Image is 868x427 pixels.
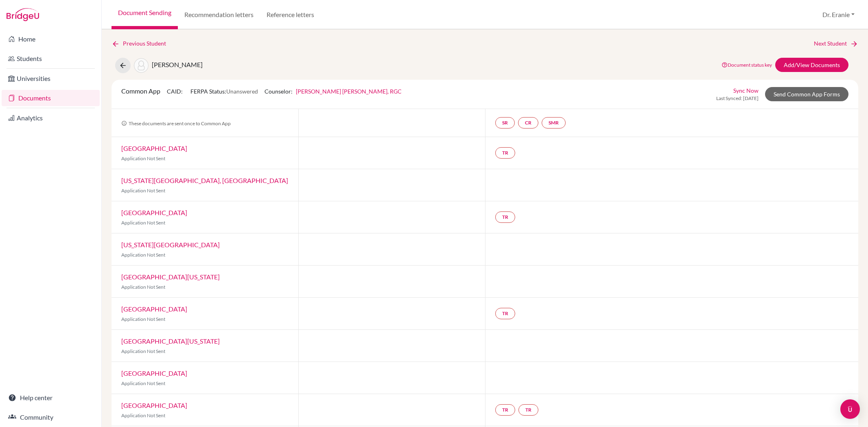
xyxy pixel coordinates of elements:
[495,147,515,159] a: TR
[121,369,187,377] a: [GEOGRAPHIC_DATA]
[722,62,772,68] a: Document status key
[112,39,173,48] a: Previous Student
[121,305,187,313] a: [GEOGRAPHIC_DATA]
[765,87,848,101] a: Send Common App Forms
[121,87,160,95] span: Common App
[495,308,515,319] a: TR
[121,220,165,226] span: Application Not Sent
[121,380,165,386] span: Application Not Sent
[121,176,288,184] a: [US_STATE][GEOGRAPHIC_DATA], [GEOGRAPHIC_DATA]
[121,187,165,194] span: Application Not Sent
[2,390,100,406] a: Help center
[296,88,402,95] a: [PERSON_NAME] [PERSON_NAME], RGC
[2,50,100,67] a: Students
[542,117,566,129] a: SMR
[121,412,165,418] span: Application Not Sent
[518,404,538,416] a: TR
[121,209,187,216] a: [GEOGRAPHIC_DATA]
[226,88,258,95] span: Unanswered
[2,110,100,126] a: Analytics
[733,86,759,95] a: Sync Now
[495,211,515,223] a: TR
[2,90,100,106] a: Documents
[121,241,220,248] a: [US_STATE][GEOGRAPHIC_DATA]
[121,401,187,409] a: [GEOGRAPHIC_DATA]
[495,404,515,416] a: TR
[121,144,187,152] a: [GEOGRAPHIC_DATA]
[121,337,220,345] a: [GEOGRAPHIC_DATA][US_STATE]
[121,284,165,290] span: Application Not Sent
[121,348,165,354] span: Application Not Sent
[2,409,100,425] a: Community
[7,8,39,21] img: Bridge-U
[121,273,220,281] a: [GEOGRAPHIC_DATA][US_STATE]
[265,88,402,95] span: Counselor:
[518,117,538,129] a: CR
[840,399,860,419] div: Open Intercom Messenger
[819,7,858,22] button: Dr. Eranie
[775,58,848,72] a: Add/View Documents
[121,120,231,126] span: These documents are sent once to Common App
[495,117,515,129] a: SR
[2,31,100,47] a: Home
[190,88,258,95] span: FERPA Status:
[121,155,165,161] span: Application Not Sent
[2,70,100,87] a: Universities
[121,316,165,322] span: Application Not Sent
[716,95,759,102] span: Last Synced: [DATE]
[167,88,184,95] span: CAID:
[814,39,858,48] a: Next Student
[121,252,165,258] span: Application Not Sent
[152,61,203,68] span: [PERSON_NAME]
